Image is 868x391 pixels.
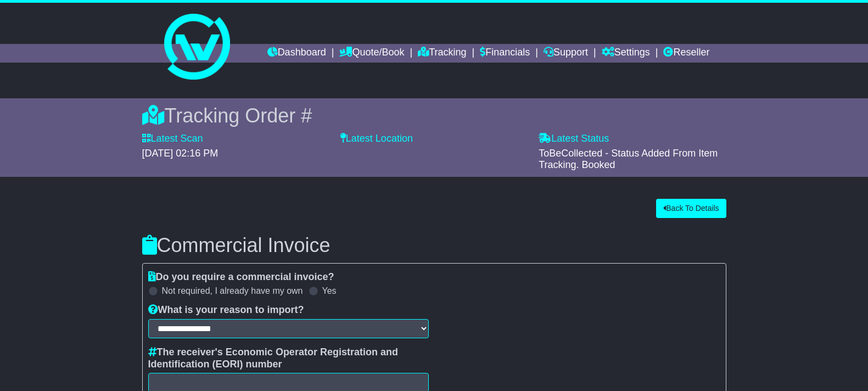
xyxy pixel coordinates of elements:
[142,234,726,256] h3: Commercial Invoice
[339,44,404,63] a: Quote/Book
[602,44,650,63] a: Settings
[148,304,304,316] label: What is your reason to import?
[142,104,726,127] div: Tracking Order #
[340,133,413,145] label: Latest Location
[480,44,530,63] a: Financials
[267,44,326,63] a: Dashboard
[322,286,337,296] label: Yes
[142,133,203,145] label: Latest Scan
[539,148,718,171] span: ToBeCollected - Status Added From Item Tracking. Booked
[544,44,588,63] a: Support
[148,271,334,283] label: Do you require a commercial invoice?
[148,347,429,370] label: The receiver's Economic Operator Registration and Identification (EORI) number
[162,286,303,296] label: Not required, I already have my own
[663,44,709,63] a: Reseller
[539,133,609,145] label: Latest Status
[142,148,219,159] span: [DATE] 02:16 PM
[418,44,466,63] a: Tracking
[656,199,726,218] button: Back To Details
